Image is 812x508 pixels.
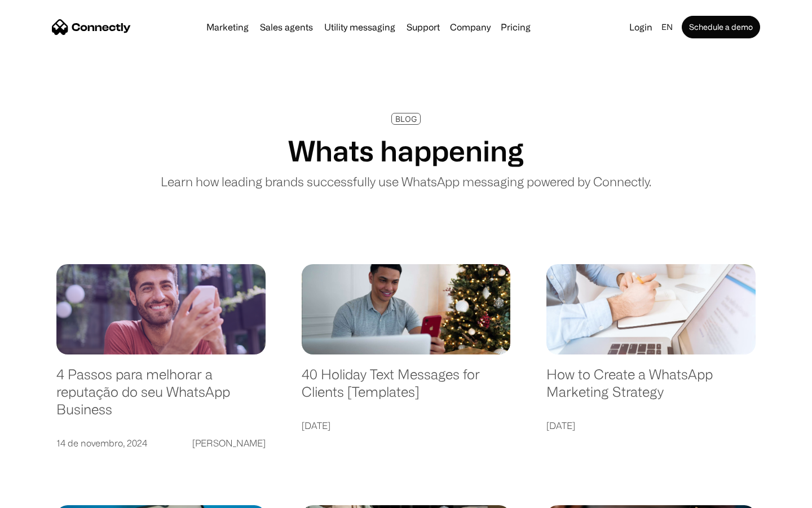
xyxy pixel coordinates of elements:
a: Login [625,19,657,35]
a: Pricing [496,23,535,32]
div: en [661,19,673,35]
div: [DATE] [546,418,575,433]
div: [DATE] [302,418,330,433]
a: Support [402,23,444,32]
div: Company [450,19,491,35]
aside: Language selected: English [11,488,68,504]
h1: Whats happening [288,134,524,168]
div: BLOG [395,115,417,123]
a: Schedule a demo [682,16,760,38]
a: How to Create a WhatsApp Marketing Strategy [546,366,756,411]
a: Utility messaging [320,23,400,32]
ul: Language list [23,488,68,504]
div: [PERSON_NAME] [192,435,266,451]
a: 4 Passos para melhorar a reputação do seu WhatsApp Business [56,366,266,429]
a: Sales agents [255,23,317,32]
div: 14 de novembro, 2024 [56,435,147,451]
p: Learn how leading brands successfully use WhatsApp messaging powered by Connectly. [161,172,651,191]
a: 40 Holiday Text Messages for Clients [Templates] [302,366,511,411]
a: Marketing [202,23,253,32]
